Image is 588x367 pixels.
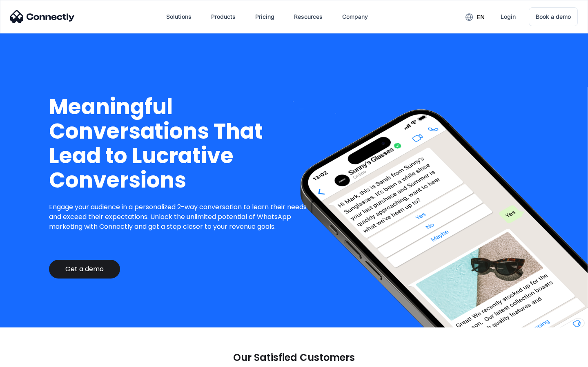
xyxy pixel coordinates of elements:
div: Resources [294,11,323,22]
div: Pricing [255,11,274,22]
div: Company [342,11,368,22]
h1: Meaningful Conversations That Lead to Lucrative Conversions [49,95,313,192]
div: en [477,11,485,23]
div: Resources [287,7,329,27]
div: en [459,11,491,23]
p: Engage your audience in a personalized 2-way conversation to learn their needs and exceed their e... [49,202,313,232]
p: Our Satisfied Customers [233,352,355,363]
div: Products [211,11,236,22]
a: Book a demo [529,7,578,26]
ul: Language list [16,353,49,364]
aside: Language selected: English [8,353,49,364]
div: Login [501,11,516,22]
div: Solutions [160,7,198,27]
img: Connectly Logo [10,10,75,23]
div: Company [336,7,374,27]
div: Solutions [166,11,192,22]
a: Get a demo [49,260,120,279]
a: Login [494,7,522,27]
a: Pricing [249,7,281,27]
div: Products [205,7,242,27]
div: Get a demo [65,265,104,273]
